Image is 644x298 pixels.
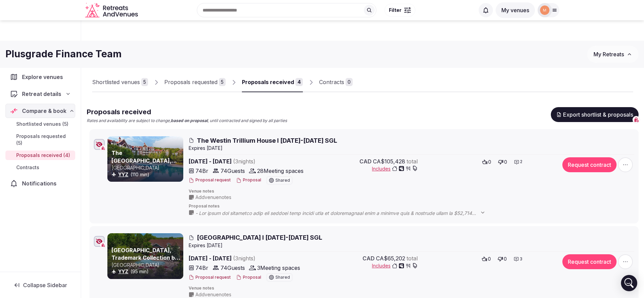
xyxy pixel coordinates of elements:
a: [GEOGRAPHIC_DATA], Trademark Collection by Wyndham [111,247,180,269]
span: Filter [389,7,401,14]
span: The Westin Trillium House I [DATE]-[DATE] SGL [197,136,337,145]
a: YYZ [118,269,128,274]
span: Retreat details [22,90,61,98]
span: [DATE] - [DATE] [189,157,308,165]
button: My venues [496,2,535,18]
span: Venue notes [189,188,634,194]
span: - Lor ipsum dol sitametco adip eli seddoei temp incidi utla et doloremagnaal enim a minimve quis ... [195,210,492,217]
p: Rates and availability are subject to change, , until contracted and signed by all parties [87,118,287,124]
strong: based on proposal [171,118,208,123]
span: 74 Guests [221,264,245,272]
span: total [407,254,418,262]
span: Explore venues [22,73,66,81]
button: 0 [480,157,493,167]
a: Proposals requested (5) [5,132,75,148]
span: Collapse Sidebar [23,282,67,289]
button: My Retreats [587,46,639,63]
span: Notifications [22,179,59,187]
span: Contracts [16,164,39,171]
button: Proposal request [189,177,231,183]
a: Shortlisted venues5 [92,73,148,92]
a: Shortlisted venues (5) [5,119,75,129]
span: Proposal notes [189,203,634,209]
p: [GEOGRAPHIC_DATA] [111,164,182,171]
a: Proposals received (4) [5,151,75,160]
button: Includes [372,262,418,269]
a: Explore venues [5,70,75,84]
div: (95 min) [111,268,182,275]
span: Proposals requested (5) [16,133,72,146]
div: Proposals requested [164,78,217,86]
button: Includes [372,165,418,172]
a: Notifications [5,176,75,191]
div: Proposals received [242,78,294,86]
a: Visit the homepage [85,3,139,18]
span: ( 3 night s ) [233,158,255,165]
span: 0 [504,159,507,165]
span: [GEOGRAPHIC_DATA] I [DATE]-[DATE] SGL [197,233,322,242]
span: 2 [520,159,522,165]
span: [DATE] - [DATE] [189,254,308,262]
div: 5 [141,78,148,86]
button: Export shortlist & proposals [551,107,639,122]
div: Shortlisted venues [92,78,140,86]
div: Expire s [DATE] [189,145,634,152]
button: Proposal [236,275,261,280]
a: My venues [496,7,535,14]
div: Contracts [319,78,344,86]
span: Shared [275,178,290,182]
span: 74 Br [195,167,208,175]
a: Contracts0 [319,73,353,92]
button: 0 [496,157,509,167]
a: Proposals requested5 [164,73,226,92]
h1: Plusgrade Finance Team [5,47,122,61]
span: Add venue notes [195,291,231,298]
div: Open Intercom Messenger [621,275,637,291]
h2: Proposals received [87,107,287,117]
span: Add venue notes [195,194,231,201]
div: Expire s [DATE] [189,242,634,249]
button: Proposal [236,177,261,183]
div: 5 [219,78,226,86]
button: Request contract [562,157,617,172]
span: 0 [488,256,491,262]
span: 3 Meeting spaces [257,264,300,272]
span: 74 Guests [221,167,245,175]
button: 2 [512,157,524,167]
span: Proposals received (4) [16,152,70,159]
p: [GEOGRAPHIC_DATA] [111,262,182,269]
span: total [407,157,418,165]
span: Compare & book [22,107,66,115]
button: Collapse Sidebar [5,278,75,293]
span: 0 [504,256,507,262]
button: Request contract [562,254,617,269]
svg: Retreats and Venues company logo [85,3,139,18]
a: Contracts [5,163,75,172]
a: The [GEOGRAPHIC_DATA], [GEOGRAPHIC_DATA] [111,150,177,172]
img: marina [540,5,549,15]
a: Proposals received4 [242,73,303,92]
span: 0 [488,159,491,165]
span: 28 Meeting spaces [257,167,304,175]
button: 3 [512,254,524,264]
div: 4 [295,78,303,86]
span: Venue notes [189,285,634,291]
span: 3 [520,256,522,262]
span: My Retreats [594,51,624,58]
span: Shared [275,275,290,279]
button: Proposal request [189,275,231,280]
span: Shortlisted venues (5) [16,121,68,127]
div: 0 [346,78,353,86]
button: 0 [480,254,493,264]
span: ( 3 night s ) [233,255,255,262]
button: Filter [385,4,415,17]
div: (110 min) [111,171,182,178]
span: CAD [359,157,372,165]
a: YYZ [118,172,128,177]
span: CAD [362,254,375,262]
button: 0 [496,254,509,264]
span: 74 Br [195,264,208,272]
span: CA$105,428 [373,157,405,165]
